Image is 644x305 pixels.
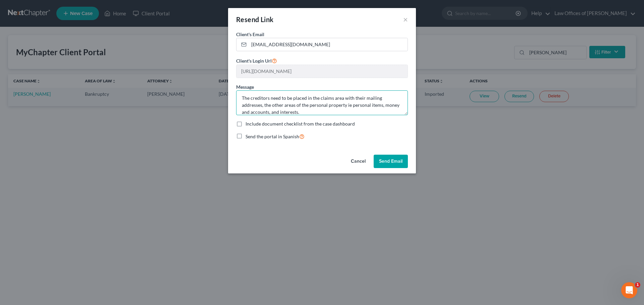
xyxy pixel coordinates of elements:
button: × [403,15,408,23]
label: Include document checklist from the case dashboard [246,121,355,127]
span: 1 [635,282,640,288]
span: Client's Email [236,31,264,37]
button: Cancel [345,155,371,168]
input: -- [236,65,408,78]
span: Send the portal in Spanish [246,134,299,139]
button: Send Email [374,155,408,168]
label: Message [236,83,254,90]
div: Resend Link [236,15,273,24]
label: Client's Login Url [236,57,277,65]
iframe: Intercom live chat [621,282,637,298]
input: Enter email... [249,38,408,51]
